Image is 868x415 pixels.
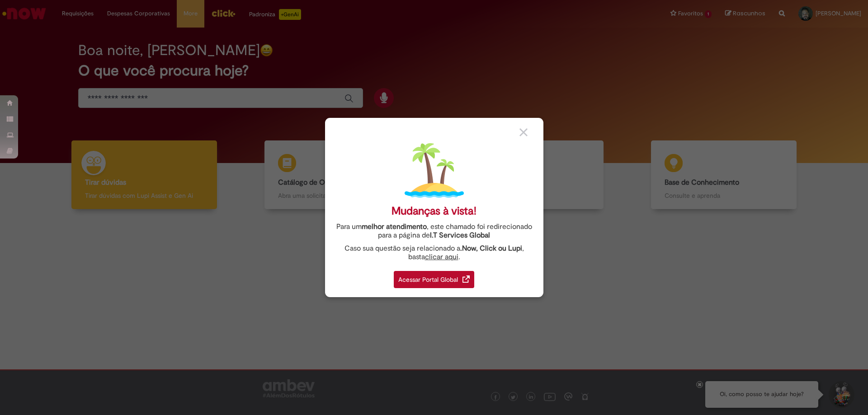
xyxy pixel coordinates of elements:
a: Acessar Portal Global [394,266,474,288]
div: Caso sua questão seja relacionado a , basta . [332,244,537,261]
a: clicar aqui [425,247,458,261]
a: I.T Services Global [430,226,490,240]
strong: .Now, Click ou Lupi [460,244,522,253]
img: close_button_grey.png [519,128,528,136]
div: Mudanças à vista! [392,205,476,218]
img: redirect_link.png [462,275,470,283]
strong: melhor atendimento [362,222,427,231]
div: Acessar Portal Global [394,271,474,288]
div: Para um , este chamado foi redirecionado para a página de [332,223,537,240]
img: island.png [405,141,464,200]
